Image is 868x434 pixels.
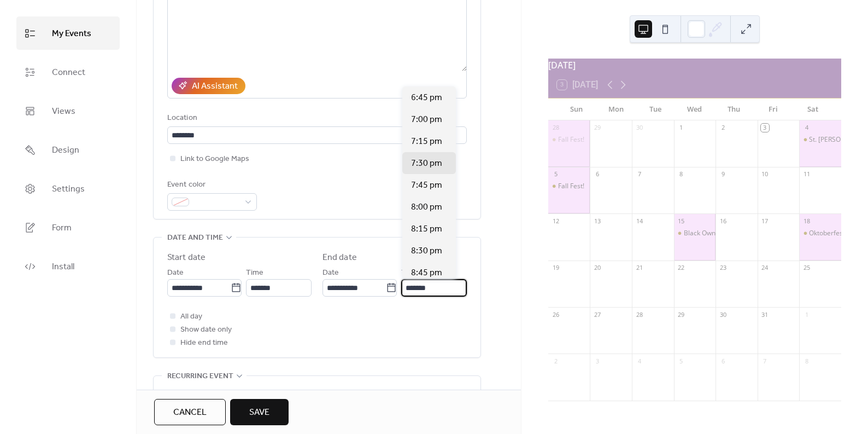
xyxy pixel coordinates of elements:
a: Design [16,133,120,166]
div: End date [322,251,357,264]
div: 8 [802,357,811,365]
span: 7:00 pm [411,113,442,126]
span: Time [246,267,263,280]
div: 5 [677,357,685,365]
div: 29 [593,124,601,132]
div: 10 [761,170,769,178]
span: Form [52,219,72,236]
div: 22 [677,264,685,272]
div: 7 [635,170,643,178]
div: 1 [802,310,811,319]
span: 7:45 pm [411,179,442,192]
a: My Events [16,16,120,50]
div: 28 [552,124,560,132]
span: Date [167,267,184,280]
span: 6:45 pm [411,91,442,105]
div: [DATE] [548,59,841,72]
div: 5 [552,170,560,178]
div: 12 [552,217,560,225]
div: AI Assistant [192,80,238,93]
div: 6 [719,357,727,365]
div: 25 [802,264,811,272]
div: Black Owned Marketplace [684,229,763,238]
div: Wed [675,99,714,120]
span: Design [52,142,79,159]
div: 9 [719,170,727,178]
div: 1 [677,124,685,132]
div: 29 [677,310,685,319]
div: 30 [719,310,727,319]
span: Settings [52,181,85,198]
div: 26 [552,310,560,319]
span: Cancel [173,406,207,419]
div: Location [167,112,465,125]
div: Oktoberfest [809,229,845,238]
div: Fri [754,99,793,120]
span: Connect [52,64,85,81]
span: 8:45 pm [411,267,442,280]
div: Oktoberfest [799,229,841,238]
div: 6 [593,170,601,178]
span: 8:00 pm [411,201,442,214]
span: Install [52,258,74,275]
div: Thu [714,99,754,120]
div: 18 [802,217,811,225]
div: 3 [761,124,769,132]
div: Black Owned Marketplace [674,229,716,238]
span: My Events [52,25,91,42]
div: 17 [761,217,769,225]
span: 7:30 pm [411,157,442,170]
a: Form [16,211,120,244]
a: Settings [16,172,120,205]
span: Recurring event [167,370,233,383]
div: 20 [593,264,601,272]
div: 2 [719,124,727,132]
a: Connect [16,55,120,89]
span: Time [401,267,419,280]
div: 2 [552,357,560,365]
span: 7:15 pm [411,135,442,148]
span: Save [249,406,269,419]
div: Sun [557,99,596,120]
div: Start date [167,251,206,264]
div: 7 [761,357,769,365]
a: Install [16,250,120,283]
button: AI Assistant [172,78,245,94]
span: All day [180,310,202,323]
a: Views [16,94,120,128]
span: Hide end time [180,337,228,350]
div: 3 [593,357,601,365]
div: 4 [635,357,643,365]
button: Save [230,399,289,425]
div: 11 [802,170,811,178]
span: Show date only [180,323,232,337]
span: Date and time [167,232,223,245]
div: 19 [552,264,560,272]
span: 8:30 pm [411,245,442,258]
div: 15 [677,217,685,225]
span: Views [52,103,75,120]
div: 14 [635,217,643,225]
div: Fall Fest! [548,135,590,144]
div: 28 [635,310,643,319]
div: St. Jacob's Market [799,135,841,144]
div: 8 [677,170,685,178]
div: 16 [719,217,727,225]
div: Tue [636,99,675,120]
div: 24 [761,264,769,272]
div: 13 [593,217,601,225]
div: 21 [635,264,643,272]
div: Fall Fest! [558,135,584,144]
div: 31 [761,310,769,319]
div: 23 [719,264,727,272]
button: Cancel [154,399,226,425]
div: Mon [596,99,636,120]
span: Link to Google Maps [180,153,249,166]
div: Event color [167,178,255,192]
div: 4 [802,124,811,132]
div: 30 [635,124,643,132]
span: 8:15 pm [411,223,442,236]
div: 27 [593,310,601,319]
div: Fall Fest! [558,182,584,191]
